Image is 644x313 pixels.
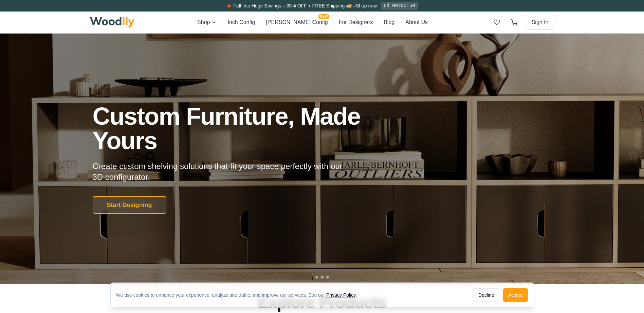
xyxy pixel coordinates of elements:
[339,18,373,27] button: For Designers
[90,17,135,28] img: Woodlly
[266,18,328,27] button: [PERSON_NAME] ConfigNEW
[116,292,363,298] div: We use cookies to enhance your experience, analyze site traffic, and improve our services. See our .
[93,104,397,153] h1: Custom Furniture, Made Yours
[473,288,500,302] button: Decline
[227,18,255,27] button: Inch Config
[197,18,217,27] button: Shop
[318,14,329,19] span: NEW
[93,196,166,214] button: Start Designing
[93,161,353,183] p: Create custom shelving solutions that fit your space perfectly with our 3D configurator.
[381,2,418,10] div: 0d 09:00:59
[384,18,394,27] button: Blog
[503,288,528,302] button: Accept
[326,292,355,298] a: Privacy Policy
[226,3,355,8] span: 🍁 Fall Into Huge Savings – 35% OFF + FREE Shipping 🚚 –
[526,15,554,30] button: Sign In
[405,18,428,27] button: About Us
[356,3,377,8] a: Shop now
